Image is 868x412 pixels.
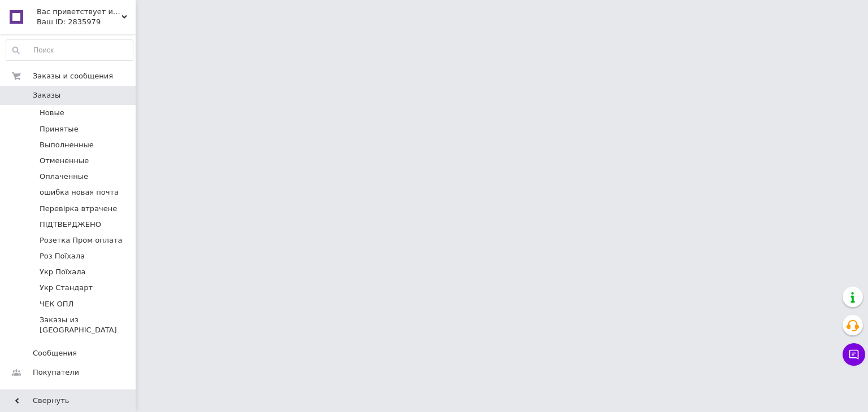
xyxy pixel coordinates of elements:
span: ошибка новая почта [40,187,119,198]
span: Отмененные [40,156,89,166]
span: Новые [40,108,64,118]
div: Ваш ID: 2835979 [37,17,136,27]
span: Заказы [33,90,60,100]
span: Принятые [40,124,79,134]
span: Перевірка втрачене [40,204,117,214]
span: ЧЕК ОПЛ [40,299,73,309]
span: Выполненные [40,140,94,150]
span: Вас приветствует интернет-магазин SvetOn! [37,7,121,17]
span: Сообщения [33,348,77,358]
span: ПІДТВЕРДЖЕНО [40,220,101,230]
span: Оплаченные [40,172,88,182]
span: Розетка Пром оплата [40,235,122,246]
span: Заказы из [GEOGRAPHIC_DATA] [40,315,132,335]
span: Роз Поїхала [40,251,85,261]
span: Заказы и сообщения [33,71,113,81]
button: Чат с покупателем [843,343,865,366]
input: Поиск [6,40,133,60]
span: Укр Стандарт [40,283,93,293]
span: Укр Поїхала [40,267,85,277]
span: Покупатели [33,367,79,378]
